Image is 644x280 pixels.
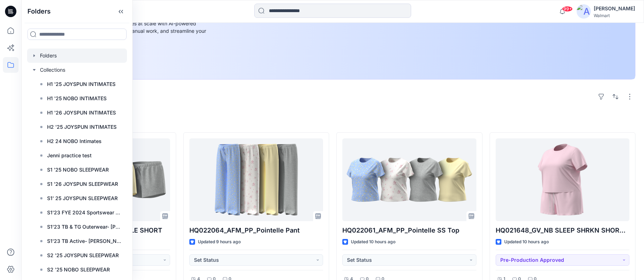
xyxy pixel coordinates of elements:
[47,180,118,188] p: S1 '26 JOYSPUN SLEEPWEAR
[47,108,116,117] p: H1 '26 JOYSPUN INTIMATES
[47,251,119,260] p: S2 '25 JOYSPUN SLEEPWEAR
[47,151,92,160] p: Jenni practice test
[47,123,117,131] p: H2 '25 JOYSPUN INTIMATES
[47,194,118,203] p: S1' 25 JOYSPUN SLEEPWEAR
[47,208,123,217] p: S1'23 FYE 2024 Sportswear w/EB
[504,238,549,246] p: Updated 10 hours ago
[594,4,635,13] div: [PERSON_NAME]
[562,6,573,12] span: 99+
[189,138,323,221] a: HQ022064_AFM_PP_Pointelle Pant
[47,223,123,231] p: S1'23 TB & TG Outerwear- [PERSON_NAME]
[342,138,476,221] a: HQ022061_AFM_PP_Pointelle SS Top
[47,237,123,245] p: S1'23 TB Active- [PERSON_NAME]
[351,238,395,246] p: Updated 10 hours ago
[342,225,476,235] p: HQ022061_AFM_PP_Pointelle SS Top
[577,4,591,19] img: avatar
[198,238,241,246] p: Updated 9 hours ago
[47,265,110,274] p: S2 '25 NOBO SLEEPWEAR
[189,225,323,235] p: HQ022064_AFM_PP_Pointelle Pant
[496,138,630,221] a: HQ021648_GV_NB SLEEP SHRKN SHORT SET PLUS
[47,80,116,88] p: H1 '25 JOYSPUN INTIMATES
[47,137,102,146] p: H2 24 NOBO Intimates
[594,13,635,18] div: Walmart
[47,166,109,174] p: S1 '25 NOBO SLEEPWEAR
[30,117,635,125] h4: Styles
[496,225,630,235] p: HQ021648_GV_NB SLEEP SHRKN SHORT SET PLUS
[47,94,107,103] p: H1 '25 NOBO INTIMATES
